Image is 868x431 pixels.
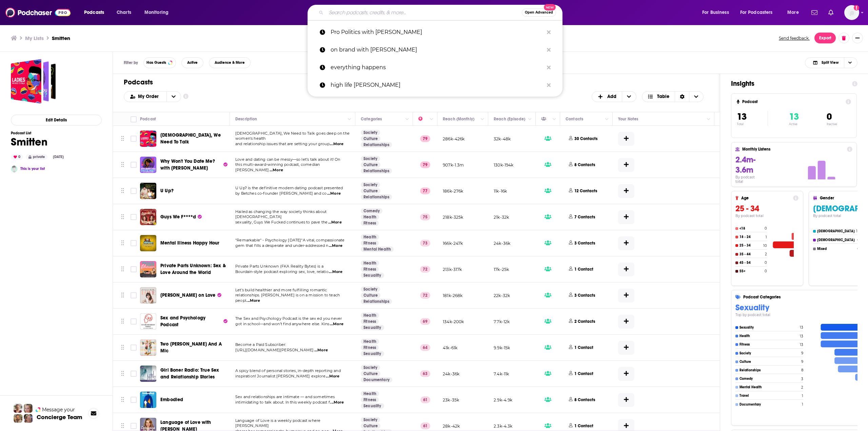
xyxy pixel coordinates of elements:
span: My Order [138,94,161,99]
h4: Age [741,196,790,200]
a: Pro Politics with [PERSON_NAME] [308,23,563,41]
a: Society [361,365,380,370]
a: Show additional information [183,93,189,100]
a: [DEMOGRAPHIC_DATA], We Need To Talk [160,132,228,145]
button: open menu [79,7,113,18]
button: Choose View [642,91,704,102]
h4: 25 - 34 [739,243,762,248]
h1: Smitten [11,135,66,149]
img: Private Parts Unknown: Sex & Love Around the World [140,261,156,277]
span: ...More [329,269,342,275]
h4: By podcast total [735,214,798,218]
span: ...More [330,141,343,147]
a: Health [361,339,379,344]
a: Fitness [361,240,379,246]
p: 79 [420,161,430,168]
span: Toggle select row [131,240,137,246]
span: got in school—and won’t find anywhere else. Kins [235,321,329,326]
span: Toggle select row [131,266,137,272]
h4: 1 [766,235,767,239]
button: 1 Contact [566,260,599,278]
span: 0 [827,111,832,122]
a: Why Won't You Date Me? with Nicole Byer [140,157,156,173]
a: Society [361,130,380,135]
span: 13 [789,111,799,122]
button: 8 Contacts [566,391,600,409]
p: 1 Contact [574,371,593,377]
div: 0 [11,154,23,160]
button: Move [120,395,125,405]
span: U Up? is the definitive modern dating podcast presented [235,185,343,190]
img: Mental Illness Happy Hour [140,235,156,251]
h3: Concierge Team [37,414,82,420]
a: Society [361,417,380,423]
button: Column Actions [526,115,534,123]
span: ...More [330,321,343,327]
p: 11k-16k [494,188,507,194]
button: Move [120,421,125,431]
h4: 45 - 54 [739,261,763,265]
h4: 13 [800,325,803,330]
h4: <18 [739,227,763,231]
div: Podcast [140,115,156,123]
span: Sex and Psychology Podcast [160,315,205,328]
button: Move [120,134,125,144]
p: everything happens [331,59,544,76]
a: Society [361,287,380,292]
span: Toggle select row [131,188,137,194]
a: Documentary [361,377,392,383]
a: U Up? [140,183,156,199]
a: Culture [361,162,380,168]
h4: Podcast Categories [743,295,868,299]
button: Column Actions [478,115,487,123]
h3: My Lists [25,35,44,41]
p: 73 [420,240,430,247]
span: Monitoring [144,8,169,17]
span: Open Advanced [525,11,553,14]
p: Inactive [827,122,837,126]
p: 8 Contacts [574,162,595,168]
img: Barbara Profile [24,414,33,423]
a: Mental Health [361,247,394,252]
a: Private Parts Unknown: Sex & Love Around the World [160,262,228,276]
button: Column Actions [346,115,354,123]
img: Sex and Psychology Podcast [140,313,156,330]
span: [DEMOGRAPHIC_DATA], We Need To Talk [160,132,221,145]
p: 32k-48k [494,136,511,142]
p: 130k-194k [494,162,514,168]
p: high life ricki lake [331,76,544,94]
p: 286k-426k [443,136,465,142]
a: Sex and Psychology Podcast [160,315,228,328]
span: Two [PERSON_NAME] And A Mic [160,341,222,354]
span: gem that fills a desperate and under-addressed n [235,243,328,248]
a: Fitness [361,220,379,226]
span: Toggle select row [131,318,137,325]
h4: 35 - 44 [739,252,764,256]
button: 7 Contacts [566,208,600,226]
a: Gabrielle Gantz [11,165,18,172]
a: Fitness [361,345,379,350]
div: [DATE] [50,154,66,160]
span: Toggle select row [131,292,137,298]
p: 8 Contacts [574,397,595,403]
h4: 18 - 24 [739,235,764,239]
a: Relationships [361,142,392,148]
img: Jillian on Love [140,287,156,303]
p: 213k-317k [443,267,462,272]
button: Move [120,369,125,379]
a: Health [361,313,379,318]
span: Podcasts [84,8,104,17]
p: 30 Contacts [574,136,597,142]
a: This is your list [20,166,45,171]
p: 1 Contact [574,345,593,351]
p: 218k-325k [443,214,463,220]
button: Show More Button [852,33,863,43]
button: Column Actions [428,115,436,123]
p: 1 Contact [574,267,593,272]
button: 30 Contacts [566,130,603,148]
h1: Podcasts [124,78,704,86]
h3: Smitten [52,35,70,41]
a: Health [361,260,379,266]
